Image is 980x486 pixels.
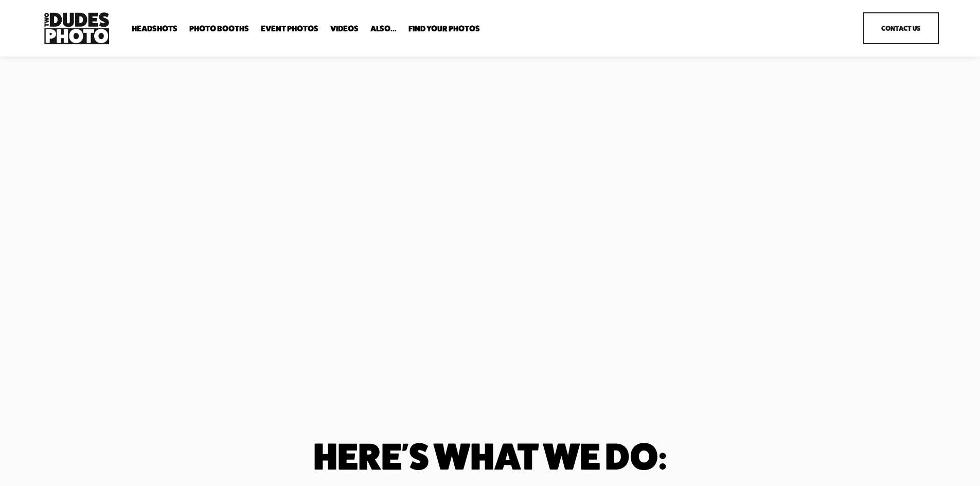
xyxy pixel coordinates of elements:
[330,24,359,34] a: Videos
[153,439,827,473] h1: Here's What We do:
[408,25,480,33] span: Find Your Photos
[41,10,112,47] img: Two Dudes Photo | Headshots, Portraits &amp; Photo Booths
[863,12,939,44] a: Contact Us
[261,24,318,34] a: Event Photos
[189,25,249,33] span: Photo Booths
[408,24,480,34] a: folder dropdown
[41,243,367,297] strong: Two Dudes Photo is a full-service photography & video production agency delivering premium experi...
[132,24,177,34] a: folder dropdown
[370,25,397,33] span: Also...
[132,25,177,33] span: Headshots
[189,24,249,34] a: folder dropdown
[370,24,397,34] a: folder dropdown
[41,89,375,224] h1: Unmatched Quality. Unparalleled Speed.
